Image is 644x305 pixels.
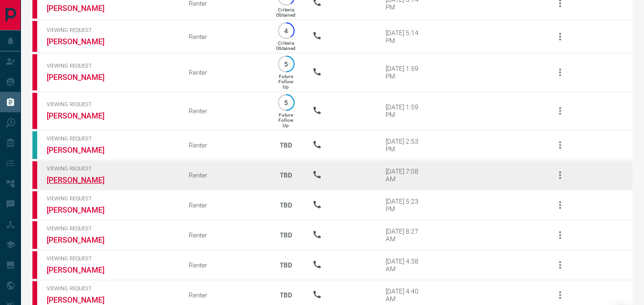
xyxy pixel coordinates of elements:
[274,192,298,218] p: TBD
[283,27,290,34] p: 4
[32,161,37,189] div: property.ca
[32,21,37,52] div: property.ca
[386,287,426,303] div: [DATE] 4:40 AM
[47,27,174,33] span: Viewing Request
[189,141,260,149] div: Renter
[189,231,260,239] div: Renter
[274,222,298,248] p: TBD
[47,37,118,46] a: [PERSON_NAME]
[386,197,426,213] div: [DATE] 5:23 PM
[47,295,118,305] a: [PERSON_NAME]
[276,40,296,51] p: Criteria Obtained
[189,291,260,299] div: Renter
[274,162,298,188] p: TBD
[386,257,426,273] div: [DATE] 4:38 AM
[32,191,37,219] div: property.ca
[32,221,37,249] div: property.ca
[386,138,426,153] div: [DATE] 2:53 PM
[32,131,37,159] div: condos.ca
[47,285,174,292] span: Viewing Request
[283,99,290,106] p: 5
[32,251,37,279] div: property.ca
[47,226,174,232] span: Viewing Request
[386,29,426,44] div: [DATE] 5:14 PM
[47,4,118,13] a: [PERSON_NAME]
[386,65,426,80] div: [DATE] 1:59 PM
[47,256,174,262] span: Viewing Request
[47,73,118,82] a: [PERSON_NAME]
[47,176,118,185] a: [PERSON_NAME]
[47,236,118,245] a: [PERSON_NAME]
[274,252,298,278] p: TBD
[189,107,260,115] div: Renter
[32,93,37,129] div: property.ca
[278,112,293,128] p: Future Follow Up
[47,136,174,142] span: Viewing Request
[47,166,174,172] span: Viewing Request
[47,196,174,202] span: Viewing Request
[32,54,37,90] div: property.ca
[274,132,298,158] p: TBD
[189,69,260,76] div: Renter
[283,60,290,68] p: 5
[189,261,260,269] div: Renter
[47,206,118,215] a: [PERSON_NAME]
[47,101,174,108] span: Viewing Request
[189,33,260,40] div: Renter
[47,146,118,155] a: [PERSON_NAME]
[278,74,293,89] p: Future Follow Up
[386,103,426,118] div: [DATE] 1:59 PM
[47,111,118,120] a: [PERSON_NAME]
[189,201,260,209] div: Renter
[386,167,426,183] div: [DATE] 7:08 AM
[47,266,118,275] a: [PERSON_NAME]
[47,63,174,69] span: Viewing Request
[386,227,426,243] div: [DATE] 8:27 AM
[276,7,296,18] p: Criteria Obtained
[189,171,260,179] div: Renter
